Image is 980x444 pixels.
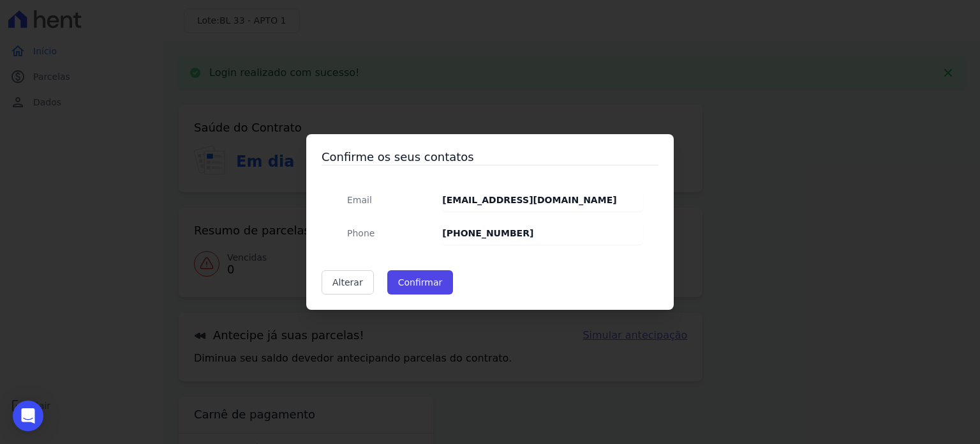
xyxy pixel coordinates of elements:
[347,195,372,205] span: translation missing: pt-BR.public.contracts.modal.confirmation.email
[387,270,454,295] button: Confirmar
[347,228,375,238] span: translation missing: pt-BR.public.contracts.modal.confirmation.phone
[442,228,533,238] strong: [PHONE_NUMBER]
[442,195,616,205] strong: [EMAIL_ADDRESS][DOMAIN_NAME]
[13,401,43,431] div: Open Intercom Messenger
[322,270,374,295] a: Alterar
[322,149,658,165] h3: Confirme os seus contatos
